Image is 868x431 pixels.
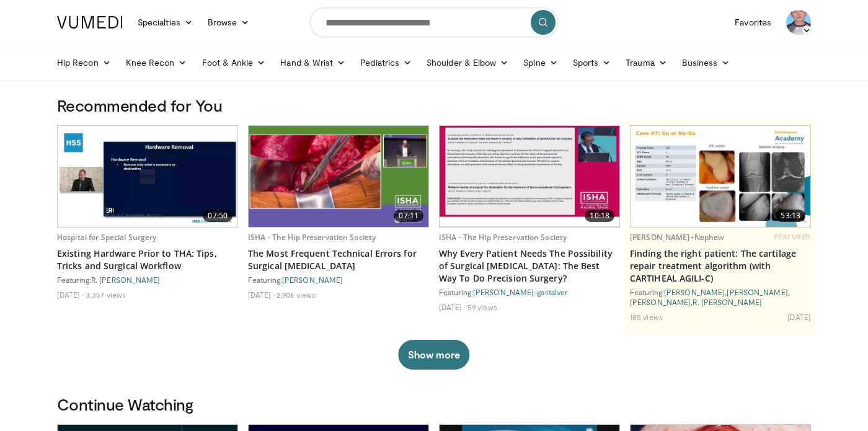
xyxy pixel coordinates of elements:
[439,247,620,285] a: Why Every Patient Needs The Possibility of Surgical [MEDICAL_DATA]: The Best Way To Do Precision ...
[440,126,619,227] a: 10:18
[776,210,805,222] span: 53:13
[439,232,567,242] a: ISHA - The Hip Preservation Society
[630,287,811,307] div: Featuring: , , ,
[787,312,811,322] li: [DATE]
[249,126,428,227] a: 07:11
[50,50,118,75] a: Hip Recon
[57,290,84,300] li: [DATE]
[774,233,811,241] span: FEATURED
[565,50,619,75] a: Sports
[248,232,376,242] a: ISHA - The Hip Preservation Society
[630,298,691,306] a: [PERSON_NAME]
[130,10,200,35] a: Specialties
[419,50,516,75] a: Shoulder & Elbow
[618,50,675,75] a: Trauma
[631,126,810,227] img: 2894c166-06ea-43da-b75e-3312627dae3b.620x360_q85_upscale.jpg
[195,50,273,75] a: Foot & Ankle
[727,10,779,35] a: Favorites
[57,394,811,414] h3: Continue Watching
[440,126,619,227] img: 8e38573b-ba44-4a49-aeaa-79627acddf6a.620x360_q85_upscale.jpg
[439,302,466,312] li: [DATE]
[282,275,343,284] a: [PERSON_NAME]
[57,96,811,115] h3: Recommended for You
[118,50,195,75] a: Knee Recon
[585,210,614,222] span: 10:18
[57,232,156,242] a: Hospital for Special Surgery
[86,290,126,300] li: 3,357 views
[786,10,811,35] img: Avatar
[467,302,497,312] li: 59 views
[630,232,724,242] a: [PERSON_NAME]+Nephew
[57,275,238,285] div: Featuring:
[203,210,232,222] span: 07:50
[248,247,429,272] a: The Most Frequent Technical Errors for Surgical [MEDICAL_DATA]
[57,16,123,29] img: VuMedi Logo
[273,50,353,75] a: Hand & Wrist
[516,50,565,75] a: Spine
[631,126,810,227] a: 53:13
[277,290,316,300] li: 2,906 views
[664,288,725,296] a: [PERSON_NAME]
[200,10,257,35] a: Browse
[473,288,567,296] a: [PERSON_NAME]-gastalver
[398,340,469,370] button: Show more
[353,50,419,75] a: Pediatrics
[439,287,620,297] div: Featuring:
[57,247,238,272] a: Existing Hardware Prior to THA: Tips, Tricks and Surgical Workflow
[248,275,429,285] div: Featuring:
[58,126,237,227] a: 07:50
[248,290,275,300] li: [DATE]
[249,126,428,227] img: f94eb952-d3ff-43d6-80e0-d883d7ad837d.620x360_q85_upscale.jpg
[630,247,811,285] a: Finding the right patient: The cartilage repair treatment algorithm (with CARTIHEAL AGILI-C)
[693,298,762,306] a: R. [PERSON_NAME]
[630,312,663,322] li: 185 views
[727,288,787,296] a: [PERSON_NAME]
[91,275,161,284] a: R. [PERSON_NAME]
[394,210,423,222] span: 07:11
[675,50,738,75] a: Business
[310,7,558,37] input: Search topics, interventions
[58,126,237,227] img: 29d83e75-b4be-4d97-be32-ed7b169011d7.620x360_q85_upscale.jpg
